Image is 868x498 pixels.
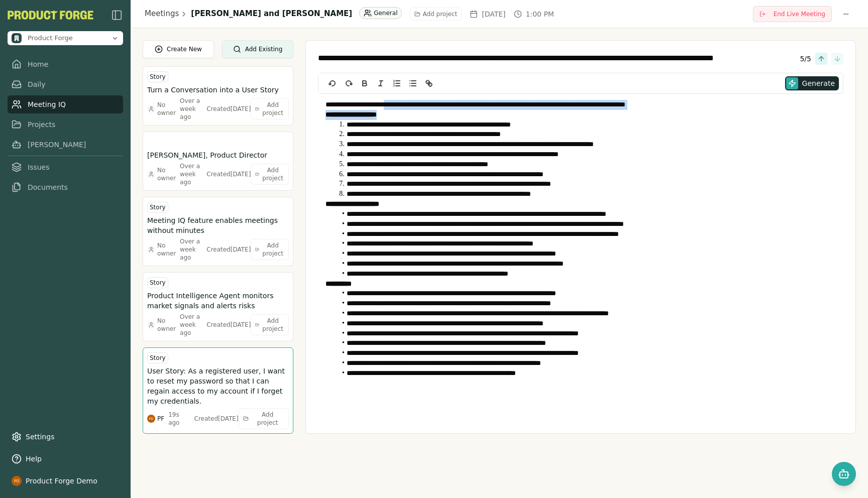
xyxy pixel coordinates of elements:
[180,162,202,186] div: Over a week ago
[8,115,123,134] a: Projects
[206,245,251,254] div: Created [DATE]
[342,77,356,89] button: redo
[8,11,93,20] button: PF-Logo
[12,33,22,43] img: Product Forge
[180,237,202,262] div: Over a week ago
[753,6,832,22] button: End Live Meeting
[526,9,554,19] span: 1:00 PM
[206,321,251,329] div: Created [DATE]
[147,277,168,288] div: Story
[147,71,168,82] div: Story
[157,317,176,333] span: No owner
[147,352,168,363] div: Story
[815,53,827,65] button: Previous page
[251,98,289,119] button: Add project
[359,7,402,19] div: General
[239,408,289,429] button: Add project
[168,411,190,427] div: 19s ago
[180,97,202,121] div: Over a week ago
[147,85,289,95] button: Turn a Conversation into a User Story
[147,202,168,213] div: Story
[157,241,176,258] span: No owner
[206,105,251,113] div: Created [DATE]
[251,411,284,427] span: Add project
[157,166,176,182] span: No owner
[261,166,284,182] span: Add project
[800,54,811,64] span: 5 / 5
[157,101,176,117] span: No owner
[145,8,179,20] a: Meetings
[422,10,457,18] span: Add project
[390,77,404,89] button: Ordered
[251,314,289,335] button: Add project
[832,462,856,486] button: Open chat
[8,75,123,93] a: Daily
[147,215,289,235] button: Meeting IQ feature enables meetings without minutes
[261,101,284,117] span: Add project
[194,415,239,423] div: Created [DATE]
[191,8,352,20] h1: [PERSON_NAME] and [PERSON_NAME]
[422,77,436,89] button: Link
[147,415,155,423] img: Product Forge Demo
[8,178,123,196] a: Documents
[157,415,164,423] span: PF
[774,10,825,18] span: End Live Meeting
[147,291,289,311] button: Product Intelligence Agent monitors market signals and alerts risks
[8,158,123,176] a: Issues
[831,53,843,65] button: Next page
[410,8,462,21] button: Add project
[147,150,289,160] button: [PERSON_NAME], Product Director
[325,77,340,89] button: undo
[147,150,267,160] h3: [PERSON_NAME], Product Director
[358,77,372,89] button: Bold
[785,76,839,90] button: Generate
[147,366,289,406] button: User Story: As a registered user, I want to reset my password so that I can regain access to my a...
[12,476,22,486] img: profile
[143,40,214,58] button: Create New
[261,317,284,333] span: Add project
[147,85,279,95] h3: Turn a Conversation into a User Story
[251,239,289,260] button: Add project
[8,55,123,73] a: Home
[251,164,289,185] button: Add project
[261,241,284,258] span: Add project
[482,9,505,19] span: [DATE]
[374,77,388,89] button: Italic
[802,78,835,88] span: Generate
[8,472,123,490] button: Product Forge Demo
[206,170,251,178] div: Created [DATE]
[8,428,123,446] a: Settings
[111,9,123,21] img: sidebar
[8,450,123,468] button: Help
[28,34,73,43] span: Product Forge
[222,40,293,58] button: Add Existing
[406,77,420,89] button: Bullet
[8,31,123,45] button: Open organization switcher
[8,11,93,20] img: Product Forge
[180,313,202,337] div: Over a week ago
[8,95,123,113] a: Meeting IQ
[8,136,123,154] a: [PERSON_NAME]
